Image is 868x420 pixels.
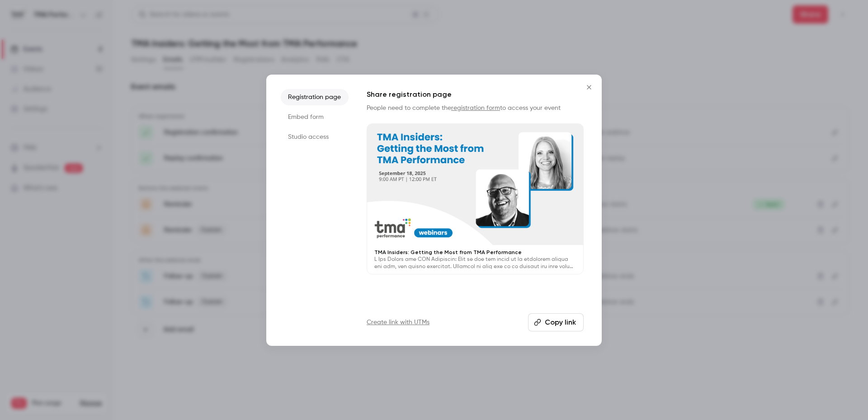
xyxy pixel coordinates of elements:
li: Studio access [281,129,349,145]
li: Embed form [281,109,349,125]
p: TMA Insiders: Getting the Most from TMA Performance [374,249,576,256]
p: L Ips Dolors ame CON Adipiscin: Elit se doe tem incid ut la etdolorem aliqua eni adm, ven quisno ... [374,256,576,270]
a: registration form [451,105,500,111]
button: Close [580,78,598,96]
li: Registration page [281,89,349,105]
p: People need to complete the to access your event [367,104,584,113]
h1: Share registration page [367,89,584,100]
button: Copy link [528,313,584,331]
a: TMA Insiders: Getting the Most from TMA PerformanceL Ips Dolors ame CON Adipiscin: Elit se doe te... [367,123,584,275]
a: Create link with UTMs [367,318,429,327]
